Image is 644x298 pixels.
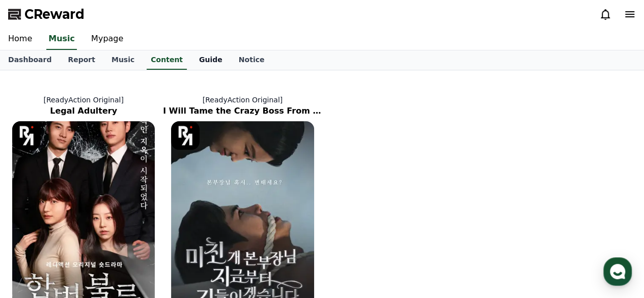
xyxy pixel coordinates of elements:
a: Report [60,50,103,70]
a: Messages [67,213,131,239]
a: Mypage [83,29,131,50]
img: [object Object] Logo [171,121,200,150]
p: [ReadyAction Original] [4,95,163,105]
span: Settings [151,229,176,237]
a: Music [46,29,77,50]
h2: Legal Adultery [4,105,163,117]
a: Settings [131,213,195,239]
a: Guide [191,50,231,70]
span: CReward [24,6,85,22]
span: Home [26,229,44,237]
span: Messages [85,229,115,237]
a: Music [103,50,143,70]
a: Home [3,213,67,239]
a: CReward [8,6,85,22]
p: [ReadyAction Original] [163,95,322,105]
h2: I Will Tame the Crazy Boss From Now On [163,105,322,117]
a: Content [147,50,187,70]
a: Notice [231,50,273,70]
img: [object Object] Logo [12,121,41,150]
